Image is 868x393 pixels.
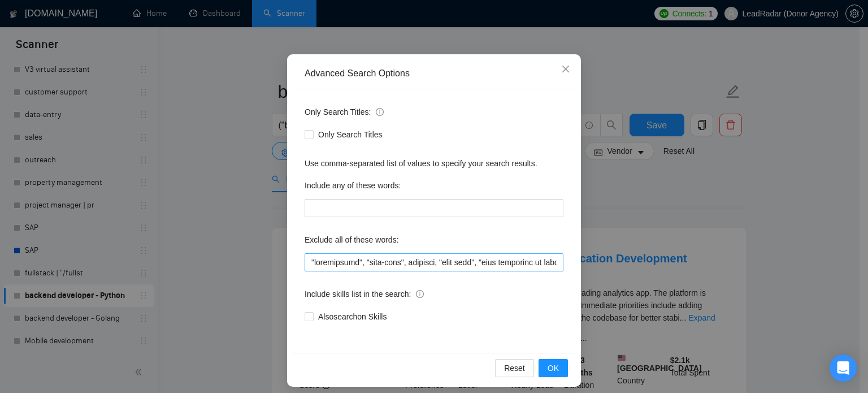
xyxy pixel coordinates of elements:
[376,108,384,116] span: info-circle
[314,310,391,323] span: Also search on Skills
[305,231,399,249] label: Exclude all of these words:
[561,64,570,74] span: close
[495,359,534,377] button: Reset
[305,157,563,170] div: Use comma-separated list of values to specify your search results.
[305,176,401,195] label: Include any of these words:
[314,128,387,141] span: Only Search Titles
[305,67,563,80] div: Advanced Search Options
[504,362,525,374] span: Reset
[548,362,559,374] span: OK
[550,54,581,85] button: Close
[830,355,857,382] div: Open Intercom Messenger
[305,106,384,118] span: Only Search Titles:
[539,359,568,377] button: OK
[416,290,424,298] span: info-circle
[305,288,424,300] span: Include skills list in the search:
